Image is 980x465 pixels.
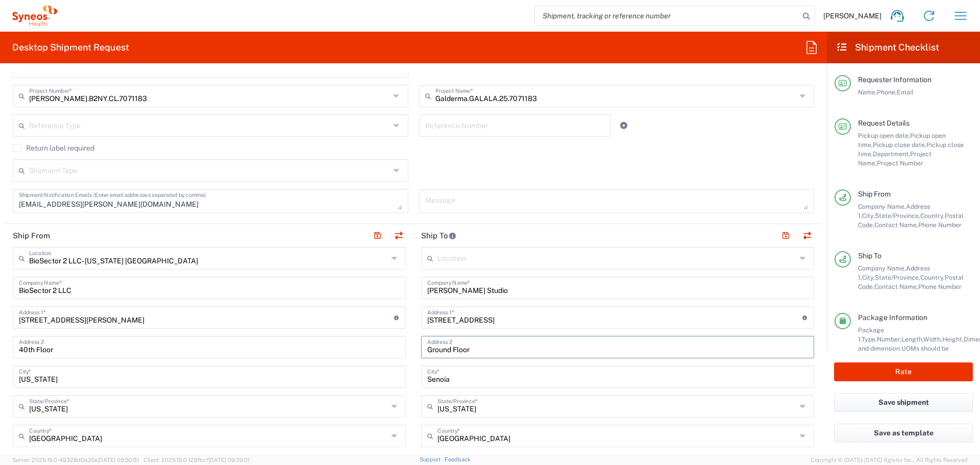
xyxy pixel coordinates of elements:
[12,457,139,463] span: Server: 2025.19.0-49328d0a35e
[858,313,927,322] span: Package Information
[858,264,906,272] span: Company Name,
[420,456,445,462] a: Support
[858,326,884,343] span: Package 1:
[862,274,875,281] span: City,
[858,76,932,84] span: Requester Information
[13,144,94,152] label: Return label required
[823,11,881,20] span: [PERSON_NAME]
[858,88,877,96] span: Name,
[874,283,918,290] span: Contact Name,
[873,150,910,158] span: Department,
[877,335,901,343] span: Number,
[858,203,906,210] span: Company Name,
[834,393,973,412] button: Save shipment
[862,212,875,219] span: City,
[858,132,910,139] span: Pickup open date,
[12,41,129,54] h2: Desktop Shipment Request
[617,118,631,133] a: Add Reference
[873,141,926,149] span: Pickup close date,
[834,424,973,443] button: Save as template
[862,335,877,343] span: Type,
[920,212,945,219] span: Country,
[834,362,973,381] button: Rate
[535,6,799,26] input: Shipment, tracking or reference number
[923,335,942,343] span: Width,
[920,274,945,281] span: Country,
[445,456,471,462] a: Feedback
[858,119,910,127] span: Request Details
[918,221,962,229] span: Phone Number
[208,457,250,463] span: [DATE] 09:39:01
[874,221,918,229] span: Contact Name,
[901,335,923,343] span: Length,
[897,88,914,96] span: Email
[877,88,897,96] span: Phone,
[858,252,881,260] span: Ship To
[918,283,962,290] span: Phone Number
[97,457,139,463] span: [DATE] 09:50:51
[942,335,964,343] span: Height,
[836,41,939,54] h2: Shipment Checklist
[875,212,920,219] span: State/Province,
[858,190,891,198] span: Ship From
[143,457,250,463] span: Client: 2025.19.0-129fbcf
[421,231,456,241] h2: Ship To
[13,231,50,241] h2: Ship From
[875,274,920,281] span: State/Province,
[877,159,923,167] span: Project Number
[811,455,968,464] span: Copyright © [DATE]-[DATE] Agistix Inc., All Rights Reserved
